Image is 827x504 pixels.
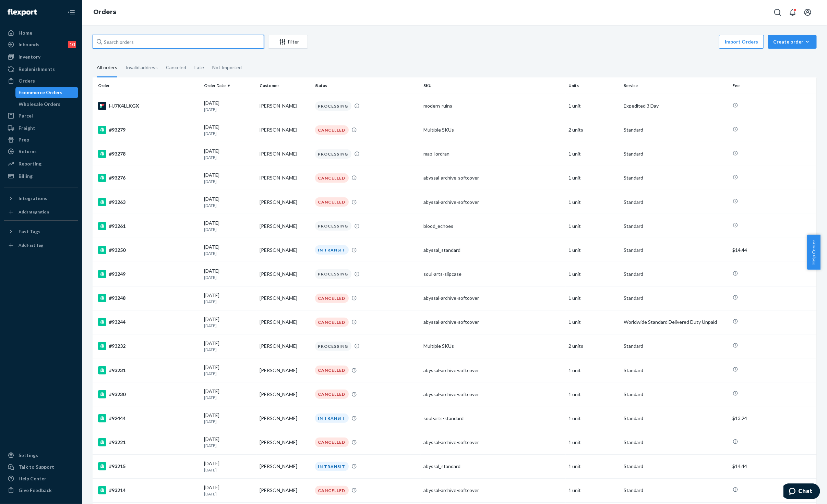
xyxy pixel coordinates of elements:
[19,452,38,459] div: Settings
[624,174,727,181] p: Standard
[98,414,199,422] div: #92444
[566,478,621,502] td: 1 unit
[88,2,122,22] ol: breadcrumbs
[423,391,563,398] div: abyssal-archive-softcover
[768,35,817,49] button: Create order
[204,179,254,184] p: [DATE]
[566,238,621,262] td: 1 unit
[566,142,621,166] td: 1 unit
[97,59,117,77] div: All orders
[315,245,349,255] div: IN TRANSIT
[421,77,565,94] th: SKU
[315,173,349,183] div: CANCELLED
[204,340,254,353] div: [DATE]
[19,242,43,248] div: Add Fast Tag
[204,364,254,377] div: [DATE]
[204,202,254,208] p: [DATE]
[786,5,800,19] button: Open notifications
[125,59,158,76] div: Invalid address
[19,228,40,235] div: Fast Tags
[204,419,254,425] p: [DATE]
[204,467,254,473] p: [DATE]
[423,150,563,157] div: map_lordran
[19,173,33,180] div: Billing
[566,454,621,478] td: 1 unit
[204,250,254,256] p: [DATE]
[194,59,204,76] div: Late
[423,415,563,422] div: soul-arts-standard
[257,238,312,262] td: [PERSON_NAME]
[4,473,78,484] a: Help Center
[98,390,199,398] div: #93230
[204,124,254,136] div: [DATE]
[421,334,565,358] td: Multiple SKUs
[4,193,78,204] button: Integrations
[19,136,29,143] div: Prep
[423,487,563,494] div: abyssal-archive-softcover
[4,485,78,496] button: Give Feedback
[257,382,312,406] td: [PERSON_NAME]
[730,238,817,262] td: $14.44
[19,41,39,48] div: Inbounds
[204,196,254,208] div: [DATE]
[4,39,78,50] a: Inbounds10
[566,77,621,94] th: Units
[204,388,254,401] div: [DATE]
[93,77,201,94] th: Order
[257,94,312,118] td: [PERSON_NAME]
[315,318,349,327] div: CANCELLED
[624,295,727,302] p: Standard
[98,294,199,302] div: #93248
[624,367,727,374] p: Standard
[423,271,563,278] div: soul-arts-slipcase
[423,319,563,325] div: abyssal-archive-softcover
[566,190,621,214] td: 1 unit
[68,41,76,48] div: 10
[260,83,310,88] div: Customer
[719,35,764,49] button: Import Orders
[624,199,727,206] p: Standard
[315,486,349,495] div: CANCELLED
[801,5,815,19] button: Open account menu
[624,487,727,494] p: Standard
[257,118,312,142] td: [PERSON_NAME]
[624,223,727,230] p: Standard
[4,146,78,157] a: Returns
[204,491,254,497] p: [DATE]
[566,358,621,382] td: 1 unit
[566,118,621,142] td: 2 units
[423,102,563,109] div: modern-ruins
[315,390,349,399] div: CANCELLED
[4,226,78,237] button: Fast Tags
[204,436,254,448] div: [DATE]
[98,438,199,446] div: #93221
[204,220,254,232] div: [DATE]
[19,475,46,482] div: Help Center
[566,94,621,118] td: 1 unit
[423,199,563,206] div: abyssal-archive-softcover
[423,247,563,254] div: abyssal_standard
[98,270,199,278] div: #93249
[19,209,49,215] div: Add Integration
[257,358,312,382] td: [PERSON_NAME]
[4,75,78,86] a: Orders
[4,240,78,251] a: Add Fast Tag
[19,125,35,132] div: Freight
[257,430,312,454] td: [PERSON_NAME]
[98,486,199,494] div: #93214
[204,371,254,377] p: [DATE]
[807,235,820,270] span: Help Center
[204,172,254,184] div: [DATE]
[8,9,37,16] img: Flexport logo
[566,214,621,238] td: 1 unit
[268,38,308,45] div: Filter
[204,460,254,473] div: [DATE]
[257,310,312,334] td: [PERSON_NAME]
[4,27,78,38] a: Home
[423,223,563,230] div: blood_echoes
[624,319,727,325] p: Worldwide Standard Delivered Duty Unpaid
[4,51,78,62] a: Inventory
[257,190,312,214] td: [PERSON_NAME]
[98,342,199,350] div: #93232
